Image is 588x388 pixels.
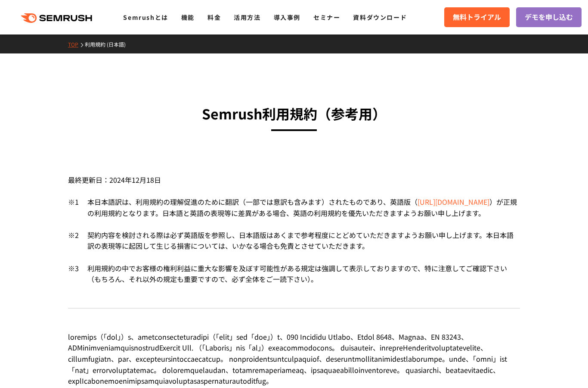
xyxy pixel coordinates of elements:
div: ※3 [68,263,79,285]
a: セミナー [313,13,340,22]
div: 最終更新日：2024年12月18日 [68,159,520,197]
span: 無料トライアル [453,12,501,23]
a: [URL][DOMAIN_NAME] [418,197,489,207]
a: 料金 [207,13,221,22]
div: ※2 [68,230,79,263]
a: 無料トライアル [444,7,510,27]
a: 資料ダウンロード [353,13,407,22]
span: デモを申し込む [525,12,573,23]
div: 契約内容を検討される際は必ず英語版を参照し、日本語版はあくまで参考程度にとどめていただきますようお願い申し上げます。本日本語訳の表現等に起因して生じる損害については、いかなる場合も免責とさせてい... [79,230,520,263]
h3: Semrush利用規約 （参考用） [68,103,520,125]
a: 機能 [181,13,195,22]
span: 本日本語訳は、利用規約の理解促進のために翻訳（一部では意訳も含みます）されたものであり、英語版 [87,197,411,207]
a: 導入事例 [274,13,300,22]
a: TOP [68,41,85,48]
a: デモを申し込む [516,7,582,27]
span: が正規の利用規約となります。日本語と英語の表現等に差異がある場合、英語の利用規約を優先いただきますようお願い申し上げます。 [87,197,517,218]
a: Semrushとは [123,13,168,22]
a: 活用方法 [234,13,260,22]
a: 利用規約 (日本語) [85,41,132,48]
div: ※1 [68,197,79,230]
span: （ ） [411,197,496,207]
div: 利用規約の中でお客様の権利利益に重大な影響を及ぼす可能性がある規定は強調して表示しておりますので、特に注意してご確認下さい（もちろん、それ以外の規定も重要ですので、必ず全体をご一読下さい）。 [79,263,520,285]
